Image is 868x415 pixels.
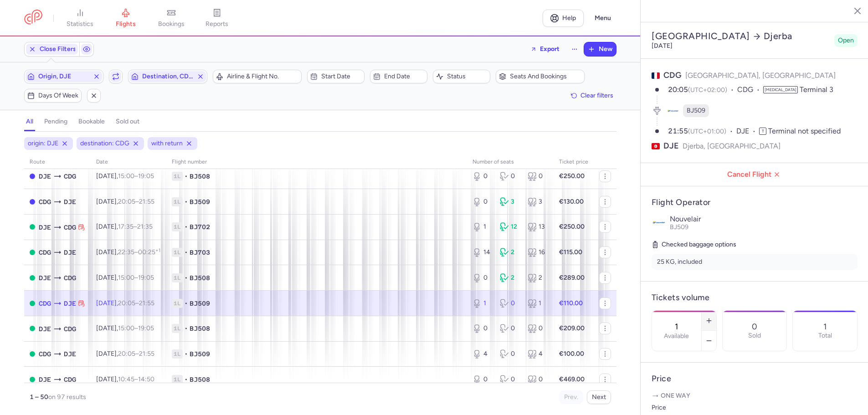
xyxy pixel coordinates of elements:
[118,375,134,383] time: 10:45
[227,73,298,80] span: Airline & Flight No.
[384,73,424,80] span: End date
[447,73,487,80] span: Status
[370,70,427,83] button: End date
[64,171,76,181] span: Charles De Gaulle, Paris, France
[172,197,183,206] span: 1L
[528,324,548,333] div: 0
[190,299,210,308] span: BJ509
[39,222,51,232] span: Djerba-Zarzis, Djerba, Tunisia
[652,42,673,50] time: [DATE]
[80,139,129,148] span: destination: CDG
[500,248,520,257] div: 2
[30,224,35,230] span: OPEN
[118,274,154,282] span: –
[652,292,858,303] h4: Tickets volume
[543,10,584,27] a: Help
[559,198,584,205] strong: €130.00
[652,215,666,230] img: Nouvelair logo
[67,20,93,28] span: statistics
[139,350,154,358] time: 21:55
[185,324,188,333] span: •
[185,248,188,257] span: •
[64,298,76,308] span: Djerba-Zarzis, Djerba, Tunisia
[562,15,576,21] span: Help
[64,324,76,334] span: Charles De Gaulle, Paris, France
[190,324,210,333] span: BJ508
[30,393,48,401] strong: 1 – 50
[752,322,757,331] p: 0
[190,273,210,282] span: BJ508
[30,250,35,255] span: OPEN
[103,8,149,28] a: flights
[172,299,183,308] span: 1L
[96,274,154,282] span: [DATE],
[652,402,752,413] label: Price
[78,118,105,126] h4: bookable
[30,174,35,179] span: CLOSED
[38,92,78,99] span: Days of week
[528,248,548,257] div: 16
[118,198,154,205] span: –
[118,198,135,205] time: 20:05
[64,374,76,384] span: Charles De Gaulle, Paris, France
[818,332,832,339] p: Total
[559,172,585,180] strong: €250.00
[763,86,798,93] span: [MEDICAL_DATA]
[190,222,210,231] span: BJ702
[528,197,548,206] div: 3
[24,10,42,26] a: CitizenPlane red outlined logo
[118,248,160,256] span: –
[118,324,134,332] time: 15:00
[138,375,154,383] time: 14:50
[96,299,154,307] span: [DATE],
[559,390,583,404] button: Prev.
[528,222,548,231] div: 13
[96,223,153,231] span: [DATE],
[528,349,548,359] div: 4
[473,172,493,181] div: 0
[190,197,210,206] span: BJ509
[736,126,759,137] span: DJE
[118,172,134,180] time: 15:00
[44,118,67,126] h4: pending
[166,155,467,169] th: Flight number
[683,140,781,152] span: Djerba, [GEOGRAPHIC_DATA]
[139,299,154,307] time: 21:55
[559,223,585,231] strong: €250.00
[823,322,827,331] p: 1
[194,8,240,28] a: reports
[205,20,228,28] span: reports
[38,73,89,80] span: Origin, DJE
[190,248,210,257] span: BJ703
[118,274,134,282] time: 15:00
[118,299,135,307] time: 20:05
[589,10,616,27] button: Menu
[663,70,682,80] span: CDG
[40,46,76,53] span: Close Filters
[96,324,154,332] span: [DATE],
[524,42,565,56] button: Export
[118,350,135,358] time: 20:05
[500,324,520,333] div: 0
[473,349,493,359] div: 4
[190,375,210,384] span: BJ508
[30,275,35,281] span: OPEN
[685,71,836,80] span: [GEOGRAPHIC_DATA], [GEOGRAPHIC_DATA]
[24,155,91,169] th: route
[307,70,365,83] button: Start date
[118,248,134,256] time: 22:35
[433,70,490,83] button: Status
[528,172,548,181] div: 0
[667,104,679,117] figure: BJ airline logo
[118,350,154,358] span: –
[559,350,584,358] strong: €100.00
[185,172,188,181] span: •
[652,391,858,400] p: One way
[185,375,188,384] span: •
[500,222,520,231] div: 12
[172,172,183,181] span: 1L
[652,31,831,42] h2: [GEOGRAPHIC_DATA] Djerba
[568,89,616,102] button: Clear filters
[96,198,154,205] span: [DATE],
[48,393,86,401] span: on 97 results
